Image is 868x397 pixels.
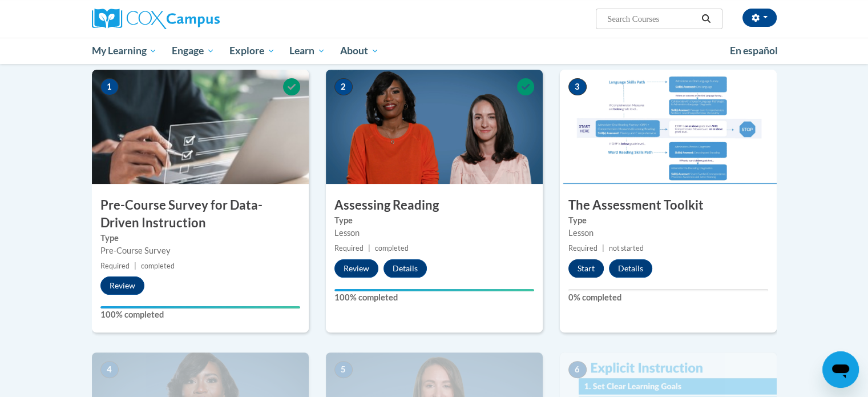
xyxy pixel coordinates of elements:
[334,227,534,239] div: Lesson
[375,244,409,252] span: completed
[560,197,777,214] h3: The Assessment Toolkit
[222,38,282,64] a: Explore
[100,232,300,244] label: Type
[334,259,378,278] button: Review
[229,44,275,58] span: Explore
[92,70,309,184] img: Course Image
[100,78,119,95] span: 1
[334,361,353,378] span: 5
[164,38,222,64] a: Engage
[730,45,778,57] span: En español
[326,197,543,214] h3: Assessing Reading
[100,262,130,270] span: Required
[84,38,165,64] a: My Learning
[92,9,309,29] a: Cox Campus
[368,244,370,252] span: |
[568,244,597,252] span: Required
[568,291,768,304] label: 0% completed
[568,227,768,239] div: Lesson
[334,78,353,95] span: 2
[100,308,300,321] label: 100% completed
[91,44,157,58] span: My Learning
[100,276,144,295] button: Review
[334,244,364,252] span: Required
[568,259,604,278] button: Start
[697,12,714,26] button: Search
[100,361,119,378] span: 4
[334,214,534,227] label: Type
[141,262,175,270] span: completed
[742,9,777,27] button: Account Settings
[560,70,777,184] img: Course Image
[602,244,604,252] span: |
[333,38,386,64] a: About
[134,262,136,270] span: |
[606,12,697,26] input: Search Courses
[568,361,587,378] span: 6
[289,44,325,58] span: Learn
[609,244,644,252] span: not started
[92,9,220,29] img: Cox Campus
[92,197,309,232] h3: Pre-Course Survey for Data-Driven Instruction
[568,214,768,227] label: Type
[282,38,333,64] a: Learn
[334,291,534,304] label: 100% completed
[75,38,794,64] div: Main menu
[100,244,300,257] div: Pre-Course Survey
[340,44,379,58] span: About
[609,259,652,278] button: Details
[722,39,785,63] a: En español
[334,289,534,291] div: Your progress
[100,306,300,308] div: Your progress
[822,351,859,388] iframe: Button to launch messaging window
[383,259,427,278] button: Details
[568,78,587,95] span: 3
[172,44,215,58] span: Engage
[326,70,543,184] img: Course Image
